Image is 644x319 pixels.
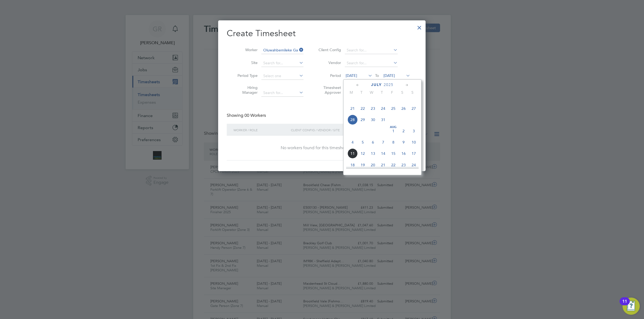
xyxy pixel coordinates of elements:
span: 24 [409,160,419,170]
span: 11 [347,148,358,159]
span: 8 [388,137,398,147]
div: Worker / Role [232,124,290,136]
span: 25 [388,103,398,114]
span: 12 [358,148,368,159]
span: 31 [378,115,388,125]
span: W [367,90,377,95]
span: 29 [358,115,368,125]
span: [DATE] [383,73,395,78]
span: [DATE] [346,73,357,78]
span: 22 [388,160,398,170]
span: 24 [378,103,388,114]
span: 19 [358,160,368,170]
label: Client Config [317,47,341,52]
span: 5 [358,137,368,147]
span: S [397,90,407,95]
span: 15 [388,148,398,159]
button: Open Resource Center, 11 new notifications [623,298,640,315]
h2: Create Timesheet [227,28,417,39]
label: Period Type [233,73,258,78]
span: 6 [368,137,378,147]
span: 1 [388,126,398,136]
span: M [346,90,356,95]
span: 23 [368,103,378,114]
input: Search for... [261,47,303,54]
span: 23 [398,160,409,170]
span: 9 [398,137,409,147]
span: S [407,90,418,95]
div: Showing [227,113,267,118]
span: 13 [368,148,378,159]
span: 2 [398,126,409,136]
input: Search for... [261,89,303,97]
label: Timesheet Approver [317,85,341,95]
span: 18 [347,160,358,170]
span: 4 [347,137,358,147]
span: 17 [409,148,419,159]
label: Site [233,60,258,65]
div: No workers found for this timesheet period. [232,145,412,151]
label: Period [317,73,341,78]
span: 3 [409,126,419,136]
label: Vendor [317,60,341,65]
span: 7 [378,137,388,147]
span: 10 [409,137,419,147]
span: 30 [368,115,378,125]
span: 00 Workers [244,113,266,118]
span: 22 [358,103,368,114]
span: To [374,72,380,79]
span: 27 [409,103,419,114]
input: Search for... [345,47,398,54]
span: 26 [398,103,409,114]
span: 28 [347,115,358,125]
span: T [377,90,387,95]
div: 11 [622,301,627,308]
div: Client Config / Vendor / Site [290,124,376,136]
span: 14 [378,148,388,159]
input: Search for... [345,59,398,67]
span: July [371,82,382,87]
span: 20 [368,160,378,170]
label: Hiring Manager [233,85,258,95]
label: Worker [233,47,258,52]
span: 21 [347,103,358,114]
span: Aug [388,126,398,129]
span: 21 [378,160,388,170]
span: 16 [398,148,409,159]
input: Search for... [261,59,303,67]
input: Select one [261,72,303,80]
span: 2025 [384,82,393,87]
span: F [387,90,397,95]
span: T [356,90,367,95]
